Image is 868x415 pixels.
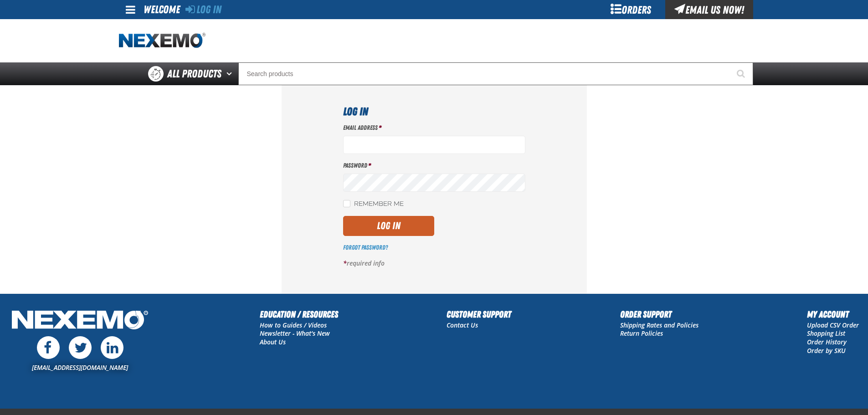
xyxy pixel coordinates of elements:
[260,307,338,321] h2: Education / Resources
[260,321,327,329] a: How to Guides / Videos
[343,123,525,132] label: Email Address
[119,33,205,49] a: Home
[32,363,128,372] a: [EMAIL_ADDRESS][DOMAIN_NAME]
[167,66,221,82] span: All Products
[343,259,525,268] p: required info
[620,307,699,321] h2: Order Support
[343,200,404,209] label: Remember Me
[807,321,859,329] a: Upload CSV Order
[807,307,859,321] h2: My Account
[260,329,330,338] a: Newsletter - What's New
[620,321,699,329] a: Shipping Rates and Policies
[343,244,388,251] a: Forgot Password?
[807,329,845,338] a: Shopping List
[807,346,846,355] a: Order by SKU
[343,103,525,120] h1: Log In
[730,62,753,85] button: Start Searching
[807,338,847,346] a: Order History
[185,3,221,16] a: Log In
[447,321,478,329] a: Contact Us
[620,329,663,338] a: Return Policies
[9,307,151,334] img: Nexemo Logo
[223,62,238,85] button: Open All Products pages
[343,216,434,236] button: Log In
[343,161,525,170] label: Password
[343,200,350,207] input: Remember Me
[447,307,511,321] h2: Customer Support
[238,62,753,85] input: Search
[260,338,286,346] a: About Us
[119,33,205,49] img: Nexemo logo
